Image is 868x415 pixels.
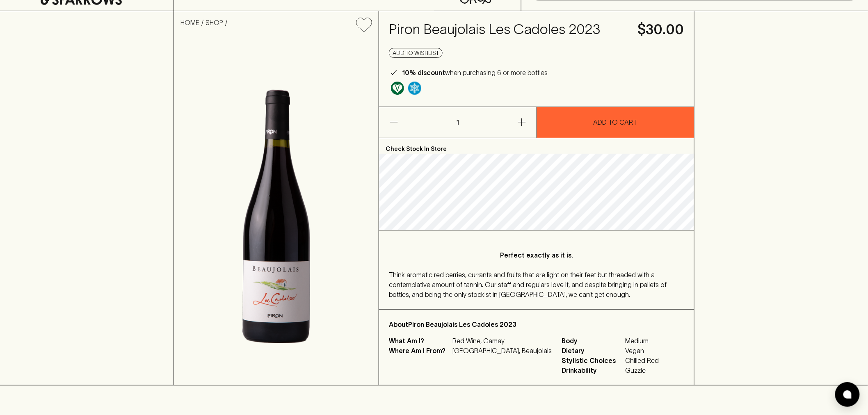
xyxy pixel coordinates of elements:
[389,336,450,346] p: What Am I?
[562,346,623,356] span: Dietary
[625,365,659,375] span: Guzzle
[448,107,468,138] p: 1
[379,138,694,154] p: Check Stock In Store
[537,107,694,138] button: ADD TO CART
[402,69,445,76] b: 10% discount
[843,390,852,399] img: bubble-icon
[638,21,684,38] h4: $30.00
[562,365,623,375] span: Drinkability
[625,356,659,365] span: Chilled Red
[625,336,659,346] span: Medium
[180,19,199,26] a: HOME
[562,336,623,346] span: Body
[353,14,375,35] button: Add to wishlist
[402,68,548,78] p: when purchasing 6 or more bottles
[408,82,421,95] img: Chilled Red
[389,21,628,38] h4: Piron Beaujolais Les Cadoles 2023
[389,80,406,97] a: Made without the use of any animal products.
[562,356,623,365] span: Stylistic Choices
[594,117,637,127] p: ADD TO CART
[206,19,223,26] a: SHOP
[174,39,379,385] img: 38538.png
[625,346,659,356] span: Vegan
[389,271,667,298] span: Think aromatic red berries, currants and fruits that are light on their feet but threaded with a ...
[389,48,443,58] button: Add to wishlist
[405,250,668,260] p: Perfect exactly as it is.
[406,80,423,97] a: Wonderful as is, but a slight chill will enhance the aromatics and give it a beautiful crunch.
[452,346,552,356] p: [GEOGRAPHIC_DATA], Beaujolais
[389,319,684,329] p: About Piron Beaujolais Les Cadoles 2023
[389,346,450,356] p: Where Am I From?
[391,82,404,95] img: Vegan
[452,336,552,346] p: Red Wine, Gamay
